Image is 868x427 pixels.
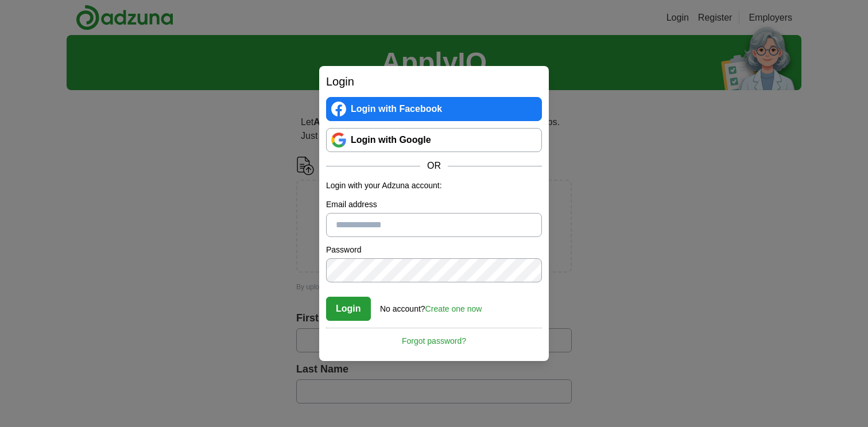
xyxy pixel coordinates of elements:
div: No account? [380,296,482,315]
label: Password [326,244,542,256]
h2: Login [326,73,542,90]
a: Login with Facebook [326,97,542,121]
span: OR [420,159,448,173]
button: Login [326,297,371,321]
a: Create one now [425,304,482,313]
a: Login with Google [326,128,542,152]
a: Forgot password? [326,328,542,347]
label: Email address [326,199,542,211]
p: Login with your Adzuna account: [326,180,542,192]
